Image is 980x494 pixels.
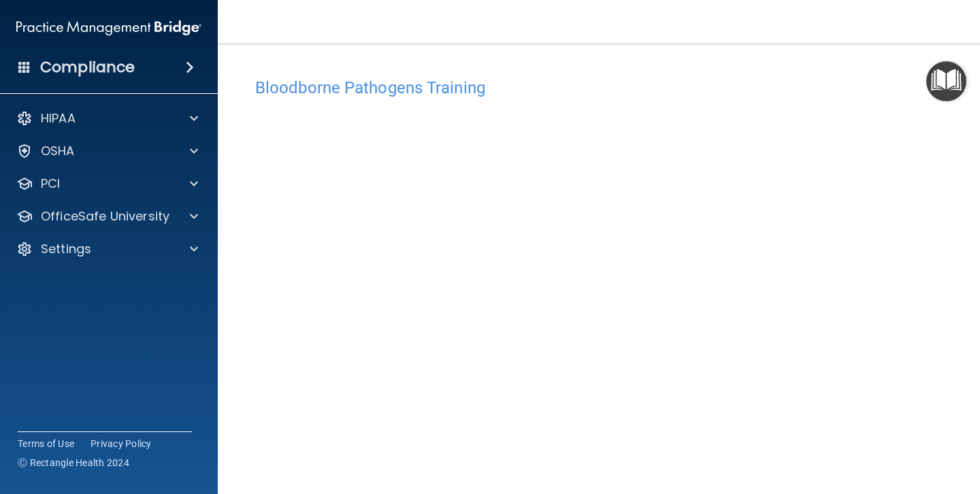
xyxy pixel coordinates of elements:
[16,110,198,127] a: HIPAA
[926,61,966,101] button: Open Resource Center
[41,208,169,225] p: OfficeSafe University
[41,176,60,192] p: PCI
[41,143,75,159] p: OSHA
[16,143,198,159] a: OSHA
[41,110,76,127] p: HIPAA
[16,241,198,257] a: Settings
[41,241,91,257] p: Settings
[16,14,201,42] img: PMB logo
[16,176,198,192] a: PCI
[18,437,74,450] a: Terms of Use
[40,58,135,77] h4: Compliance
[255,79,943,97] h4: Bloodborne Pathogens Training
[91,437,152,450] a: Privacy Policy
[16,208,198,225] a: OfficeSafe University
[912,410,964,461] iframe: Drift Widget Chat Controller
[18,456,129,470] span: Ⓒ Rectangle Health 2024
